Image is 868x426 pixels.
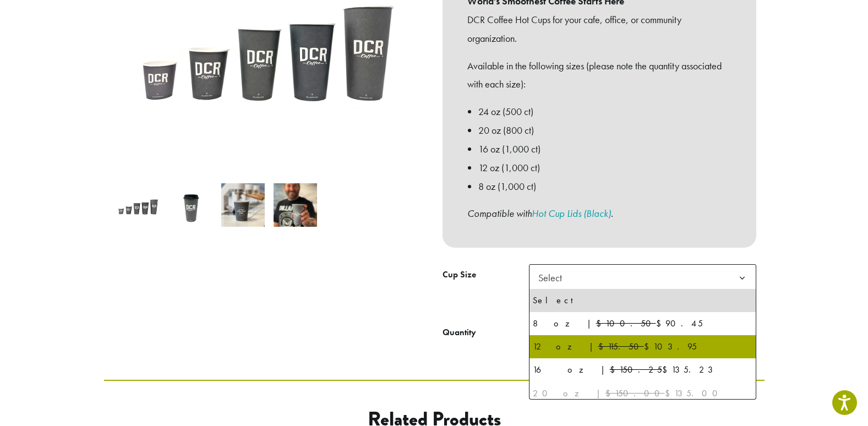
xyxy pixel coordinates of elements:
[605,387,665,399] del: $150.00
[478,177,731,196] li: 8 oz (1,000 ct)
[533,315,752,332] div: 8 oz | $90.45
[529,264,756,291] span: Select
[533,338,752,355] div: 12 oz | $103.95
[443,267,529,283] label: Cup Size
[221,183,265,227] img: DCR Hot Cups - Image 3
[117,183,160,227] img: DCR Hot Cups
[598,341,644,352] del: $115.50
[478,121,731,140] li: 20 oz (800 ct)
[467,207,613,220] i: Compatible with .
[533,362,752,378] div: 16 oz | $135.23
[534,267,573,288] span: Select
[443,326,476,339] div: Quantity
[596,318,656,329] del: $100.50
[610,364,662,375] del: $150.25
[533,385,752,402] div: 20 oz | $135.00
[478,140,731,159] li: 16 oz (1,000 ct)
[478,159,731,177] li: 12 oz (1,000 ct)
[467,10,731,48] p: DCR Coffee Hot Cups for your cafe, office, or community organization.
[169,183,212,227] img: DCR Hot Cups - Image 2
[532,207,611,220] a: Hot Cup Lids (Black)
[467,57,731,94] p: Available in the following sizes (please note the quantity associated with each size):
[274,183,317,227] img: DCR Hot Cups - Image 4
[478,102,731,121] li: 24 oz (500 ct)
[529,289,756,312] li: Select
